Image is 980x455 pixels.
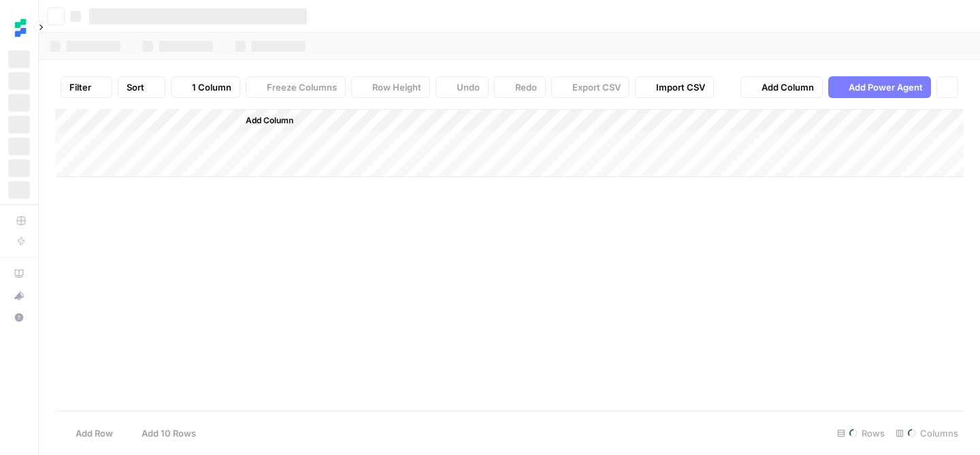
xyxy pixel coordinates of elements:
button: Freeze Columns [246,76,346,98]
button: Add Column [228,112,299,129]
span: Add Row [76,426,113,440]
span: Add 10 Rows [142,426,196,440]
span: Add Column [246,114,293,127]
span: Sort [127,80,144,94]
button: Workspace: Ten Speed [8,11,30,45]
button: Export CSV [551,76,630,98]
span: 1 Column [192,80,231,94]
button: Undo [436,76,489,98]
span: Undo [457,80,480,94]
span: Freeze Columns [267,80,337,94]
button: Redo [494,76,546,98]
button: Add Row [55,422,121,444]
span: Filter [69,80,91,94]
button: Filter [61,76,112,98]
div: What's new? [9,285,29,306]
a: AirOps Academy [8,263,30,285]
span: Row Height [372,80,421,94]
button: Add Power Agent [828,76,931,98]
button: Add 10 Rows [121,422,204,444]
span: Import CSV [656,80,705,94]
span: Add Power Agent [849,80,923,94]
button: Row Height [351,76,430,98]
button: What's new? [8,285,30,307]
span: Add Column [762,80,814,94]
img: Ten Speed Logo [8,16,33,40]
div: Columns [890,422,964,444]
button: 1 Column [171,76,240,98]
button: Sort [118,76,165,98]
div: Rows [832,422,890,444]
button: Add Column [740,76,823,98]
span: Redo [515,80,537,94]
button: Help + Support [8,307,30,328]
span: Export CSV [572,80,621,94]
button: Import CSV [635,76,714,98]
